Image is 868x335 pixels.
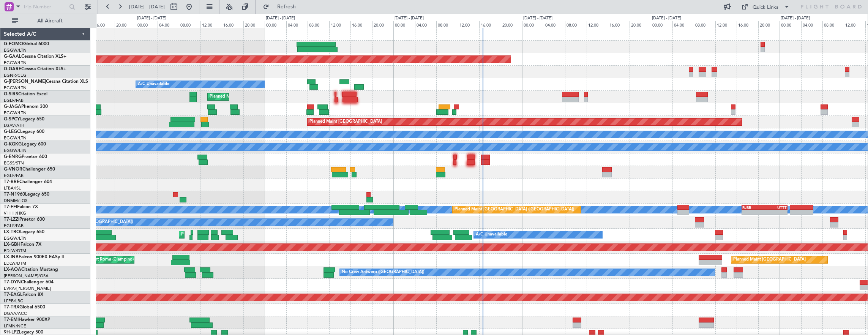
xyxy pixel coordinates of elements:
div: [DATE] - [DATE] [652,15,681,22]
div: 12:00 [715,21,737,28]
a: LX-GBHFalcon 7X [4,242,41,247]
span: LX-GBH [4,242,21,247]
div: 20:00 [758,21,780,28]
div: 12:00 [329,21,350,28]
a: EGNR/CEG [4,73,27,78]
a: G-VNORChallenger 650 [4,167,55,172]
div: [DATE] - [DATE] [523,15,552,22]
div: 00:00 [265,21,286,28]
button: All Aircraft [8,15,82,27]
span: G-FOMO [4,42,23,46]
div: Planned Maint [GEOGRAPHIC_DATA] [309,116,382,128]
span: G-VNOR [4,167,22,172]
a: T7-TRXGlobal 6500 [4,305,45,310]
span: G-LEGC [4,130,20,134]
div: 04:00 [286,21,308,28]
span: 9H-LPZ [4,330,19,335]
span: LX-TRO [4,230,20,234]
div: 04:00 [672,21,694,28]
span: T7-FFI [4,205,17,209]
div: [DATE] - [DATE] [395,15,424,22]
a: EGGW/LTN [4,148,27,153]
div: [DATE] - [DATE] [781,15,810,22]
div: 16:00 [737,21,758,28]
div: 04:00 [801,21,822,28]
div: 20:00 [630,21,651,28]
div: 08:00 [565,21,586,28]
a: EGGW/LTN [4,60,27,66]
a: VHHH/HKG [4,210,26,216]
div: - [742,210,764,215]
input: Trip Number [23,1,67,13]
a: G-GAALCessna Citation XLS+ [4,54,66,59]
div: 12:00 [844,21,865,28]
div: 08:00 [822,21,844,28]
span: Refresh [271,4,303,9]
span: LX-AOA [4,267,21,272]
div: 12:00 [458,21,479,28]
a: LFMN/NCE [4,323,26,329]
div: Unplanned Maint Roma (Ciampino) [66,254,134,265]
div: 00:00 [393,21,415,28]
span: T7-EAGL [4,292,22,297]
div: 12:00 [587,21,608,28]
a: DGAA/ACC [4,311,27,316]
div: RJBB [742,205,764,210]
a: EGSS/STN [4,160,24,166]
div: 04:00 [158,21,179,28]
div: No Crew Antwerp ([GEOGRAPHIC_DATA]) [342,267,424,278]
div: 08:00 [694,21,715,28]
a: G-LEGCLegacy 600 [4,130,44,134]
span: T7-LZZI [4,217,19,222]
div: 16:00 [350,21,372,28]
div: A/C Unavailable [138,79,169,90]
a: LGAV/ATH [4,123,24,128]
div: Planned Maint [GEOGRAPHIC_DATA] [733,254,806,265]
span: G-[PERSON_NAME] [4,79,46,84]
button: Quick Links [737,1,794,13]
div: 16:00 [222,21,243,28]
span: G-SIRS [4,92,18,96]
div: 16:00 [608,21,629,28]
a: T7-DYNChallenger 604 [4,280,54,284]
span: All Aircraft [20,18,80,24]
div: 16:00 [479,21,500,28]
a: LX-TROLegacy 650 [4,230,44,234]
a: EGGW/LTN [4,85,27,91]
span: G-SPCY [4,117,20,122]
a: T7-LZZIPraetor 600 [4,217,45,222]
a: LX-INBFalcon 900EX EASy II [4,255,64,259]
div: - [764,210,786,215]
div: 08:00 [436,21,458,28]
div: UTTT [764,205,786,210]
div: A/C Unavailable [476,229,507,240]
span: T7-DYN [4,280,21,284]
div: 00:00 [780,21,801,28]
div: 16:00 [93,21,114,28]
div: 00:00 [522,21,543,28]
button: Refresh [259,1,305,13]
span: G-KGKG [4,142,22,147]
a: G-SIRSCitation Excel [4,92,47,96]
a: T7-BREChallenger 604 [4,180,52,184]
div: Quick Links [753,4,778,11]
a: G-ENRGPraetor 600 [4,155,47,159]
a: EGGW/LTN [4,135,27,141]
div: Planned Maint [GEOGRAPHIC_DATA] ([GEOGRAPHIC_DATA]) [181,229,301,240]
div: [DATE] - [DATE] [266,15,295,22]
a: EDLW/DTM [4,248,26,254]
span: T7-TRX [4,305,19,310]
span: [DATE] - [DATE] [129,3,165,10]
div: 20:00 [115,21,136,28]
a: T7-EMIHawker 900XP [4,318,50,322]
a: [PERSON_NAME]/QSA [4,273,49,279]
a: EGLF/FAB [4,173,24,179]
div: 20:00 [243,21,265,28]
div: 12:00 [200,21,222,28]
a: EDLW/DTM [4,261,26,266]
span: G-GAAL [4,54,21,59]
span: G-GARE [4,67,21,71]
div: 20:00 [501,21,522,28]
span: T7-N1960 [4,192,25,197]
div: Planned Maint [GEOGRAPHIC_DATA] ([GEOGRAPHIC_DATA]) [455,204,574,215]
